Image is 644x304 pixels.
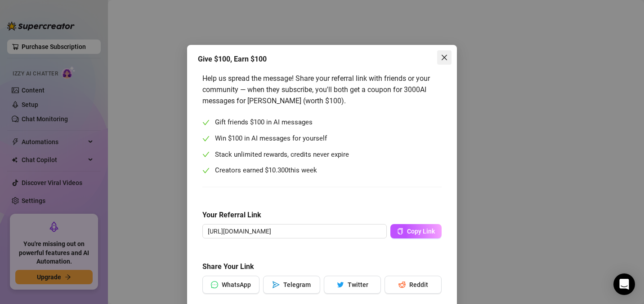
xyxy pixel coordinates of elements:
[324,276,381,294] button: twitterTwitter
[202,73,442,106] div: Help us spread the message! Share your referral link with friends or your community — when they s...
[202,119,210,126] span: check
[437,54,452,61] span: Close
[202,167,210,174] span: check
[441,54,448,61] span: close
[211,281,218,288] span: message
[613,273,635,295] div: Open Intercom Messenger
[263,276,320,294] button: sendTelegram
[390,224,442,238] button: Copy Link
[337,281,344,288] span: twitter
[222,281,251,288] span: WhatsApp
[202,151,210,158] span: check
[198,54,446,65] div: Give $100, Earn $100
[202,210,442,220] h5: Your Referral Link
[283,281,311,288] span: Telegram
[348,281,368,288] span: Twitter
[407,228,435,235] span: Copy Link
[202,276,259,294] button: messageWhatsApp
[398,281,406,288] span: reddit
[215,133,327,144] span: Win $100 in AI messages for yourself
[273,281,280,288] span: send
[397,228,403,234] span: copy
[409,281,428,288] span: Reddit
[202,261,442,272] h5: Share Your Link
[215,117,313,128] span: Gift friends $100 in AI messages
[215,150,349,160] span: Stack unlimited rewards, credits never expire
[202,135,210,142] span: check
[385,276,442,294] button: redditReddit
[215,165,317,176] span: Creators earned $ this week
[437,50,452,65] button: Close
